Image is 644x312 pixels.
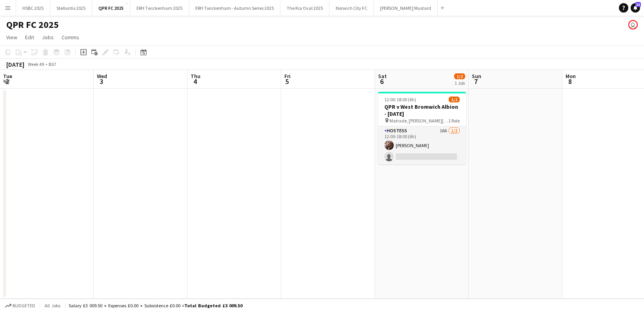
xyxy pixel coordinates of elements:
[6,19,59,31] h1: QPR FC 2025
[3,73,12,80] span: Tue
[43,303,62,308] span: All jobs
[566,73,576,80] span: Mon
[389,118,448,124] span: Matrade, [PERSON_NAME][GEOGRAPHIC_DATA], [GEOGRAPHIC_DATA], [GEOGRAPHIC_DATA]
[130,0,189,16] button: ERH Twickenham 2025
[69,303,242,308] div: Salary £3 009.50 + Expenses £0.00 + Subsistence £0.00 =
[635,2,641,7] span: 33
[378,103,466,117] h3: QPR v West Bromwich Albion - [DATE]
[97,73,107,80] span: Wed
[184,303,242,308] span: Total Budgeted £3 009.50
[628,20,638,29] app-user-avatar: Sam Johannesson
[189,0,280,16] button: ERH Twickenham - Autumn Series 2025
[42,34,54,41] span: Jobs
[189,77,200,86] span: 4
[22,32,37,42] a: Edit
[92,0,130,16] button: QPR FC 2025
[3,32,20,42] a: View
[96,77,107,86] span: 3
[16,0,50,16] button: HSBC 2025
[13,303,35,308] span: Budgeted
[384,97,416,102] span: 12:00-18:00 (6h)
[283,77,291,86] span: 5
[2,77,12,86] span: 2
[377,77,387,86] span: 6
[454,73,465,79] span: 1/2
[58,32,82,42] a: Comms
[49,61,56,67] div: BST
[472,73,481,80] span: Sun
[6,60,24,68] div: [DATE]
[191,73,200,80] span: Thu
[280,0,329,16] button: The Kia Oval 2025
[6,34,17,41] span: View
[374,0,438,16] button: [PERSON_NAME] Mustard
[329,0,374,16] button: Norwich City FC
[4,301,36,310] button: Budgeted
[378,73,387,80] span: Sat
[471,77,481,86] span: 7
[25,34,34,41] span: Edit
[62,34,79,41] span: Comms
[378,126,466,164] app-card-role: Hostess16A1/212:00-18:00 (6h)[PERSON_NAME]
[455,80,465,86] div: 1 Job
[449,97,460,102] span: 1/2
[564,77,576,86] span: 8
[284,73,291,80] span: Fri
[448,118,460,124] span: 1 Role
[378,92,466,164] app-job-card: 12:00-18:00 (6h)1/2QPR v West Bromwich Albion - [DATE] Matrade, [PERSON_NAME][GEOGRAPHIC_DATA], [...
[50,0,92,16] button: Stellantis 2025
[26,61,45,67] span: Week 49
[39,32,57,42] a: Jobs
[631,3,640,13] a: 33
